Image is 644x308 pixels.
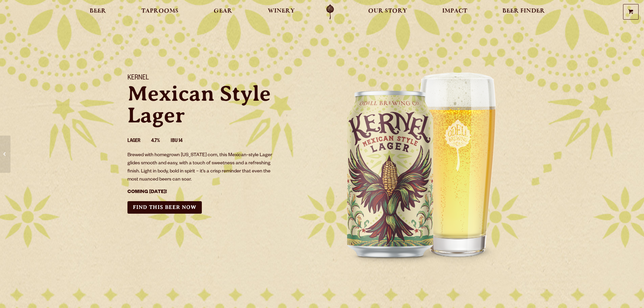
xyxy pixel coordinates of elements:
[127,201,202,214] a: Find this Beer Now
[85,4,111,20] a: Beer
[151,137,171,146] li: 4.7%
[438,4,472,20] a: Impact
[209,4,237,20] a: Gear
[268,8,295,14] span: Winery
[368,8,407,14] span: Our Story
[263,4,299,20] a: Winery
[127,151,277,184] p: Brewed with homegrown [US_STATE] corn, this Mexican-style Lager glides smooth and easy, with a to...
[90,8,106,14] span: Beer
[127,74,314,83] h1: Kernel
[214,8,232,14] span: Gear
[171,137,193,146] li: IBU 14
[364,4,411,20] a: Our Story
[127,190,167,195] strong: COMING [DATE]!
[127,137,151,146] li: Lager
[127,83,314,126] p: Mexican Style Lager
[317,4,343,20] a: Odell Home
[442,8,467,14] span: Impact
[141,8,178,14] span: Taprooms
[137,4,183,20] a: Taprooms
[502,8,545,14] span: Beer Finder
[498,4,549,20] a: Beer Finder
